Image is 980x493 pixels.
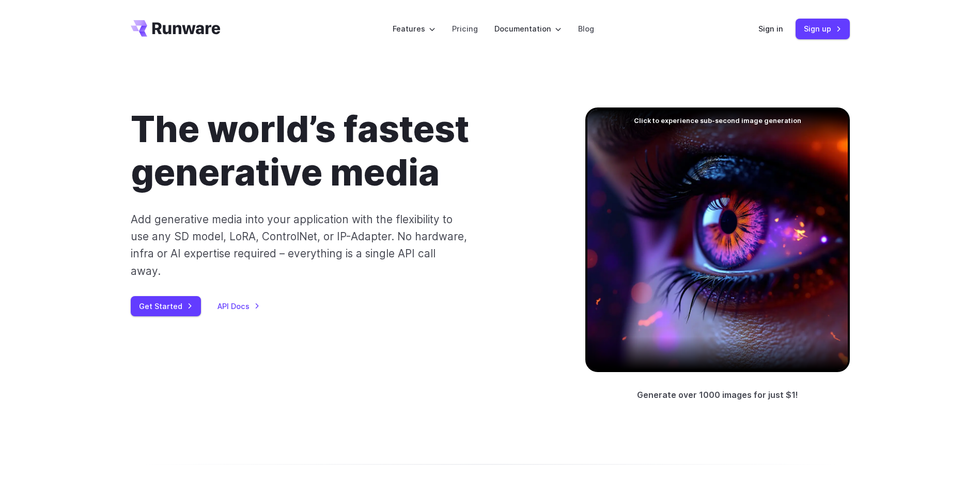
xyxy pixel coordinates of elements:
[131,211,468,280] p: Add generative media into your application with the flexibility to use any SD model, LoRA, Contro...
[637,389,798,402] p: Generate over 1000 images for just $1!
[796,19,850,39] a: Sign up
[217,300,260,312] a: API Docs
[131,20,221,37] a: Go to /
[494,23,562,35] label: Documentation
[131,107,552,194] h1: The world’s fastest generative media
[578,23,594,35] a: Blog
[758,23,783,35] a: Sign in
[131,296,201,316] a: Get Started
[452,23,478,35] a: Pricing
[393,23,435,35] label: Features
